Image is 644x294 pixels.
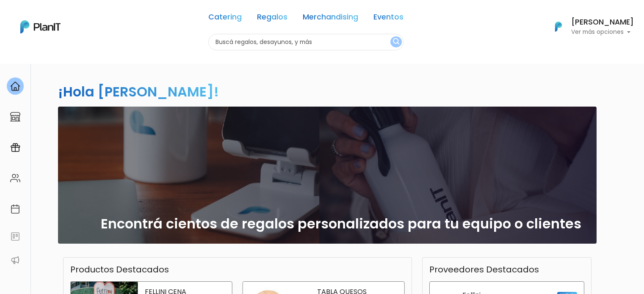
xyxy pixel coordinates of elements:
[10,204,20,214] img: calendar-87d922413cdce8b2cf7b7f5f62616a5cf9e4887200fb71536465627b3292af00.svg
[571,19,634,26] h6: [PERSON_NAME]
[10,173,20,183] img: people-662611757002400ad9ed0e3c099ab2801c6687ba6c219adb57efc949bc21e19d.svg
[101,216,581,232] h2: Encontrá cientos de regalos personalizados para tu equipo o clientes
[10,143,20,153] img: campaigns-02234683943229c281be62815700db0a1741e53638e28bf9629b52c665b00959.svg
[10,255,20,265] img: partners-52edf745621dab592f3b2c58e3bca9d71375a7ef29c3b500c9f145b62cc070d4.svg
[571,29,634,35] p: Ver más opciones
[303,14,358,24] a: Merchandising
[10,112,20,122] img: marketplace-4ceaa7011d94191e9ded77b95e3339b90024bf715f7c57f8cf31f2d8c509eaba.svg
[549,17,568,36] img: PlanIt Logo
[208,14,242,24] a: Catering
[10,81,20,91] img: home-e721727adea9d79c4d83392d1f703f7f8bce08238fde08b1acbfd93340b81755.svg
[70,264,169,275] h3: Productos Destacados
[20,20,61,33] img: PlanIt Logo
[10,231,20,242] img: feedback-78b5a0c8f98aac82b08bfc38622c3050aee476f2c9584af64705fc4e61158814.svg
[429,264,539,275] h3: Proveedores Destacados
[257,14,287,24] a: Regalos
[544,16,634,38] button: PlanIt Logo [PERSON_NAME] Ver más opciones
[393,38,399,46] img: search_button-432b6d5273f82d61273b3651a40e1bd1b912527efae98b1b7a1b2c0702e16a8d.svg
[373,14,404,24] a: Eventos
[58,82,219,101] h2: ¡Hola [PERSON_NAME]!
[208,34,404,50] input: Buscá regalos, desayunos, y más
